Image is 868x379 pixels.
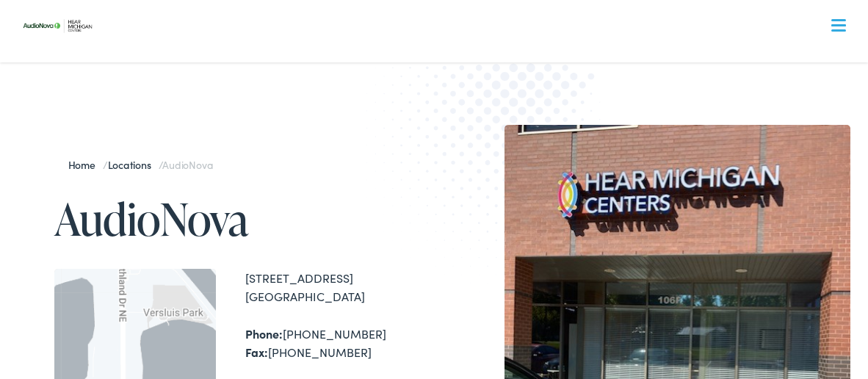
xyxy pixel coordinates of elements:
div: [PHONE_NUMBER] [PHONE_NUMBER] [245,325,434,362]
a: Home [68,157,103,172]
a: Locations [108,157,159,172]
h1: AudioNova [54,195,434,243]
div: [STREET_ADDRESS] [GEOGRAPHIC_DATA] [245,269,434,306]
span: / / [68,157,213,172]
strong: Fax: [245,344,268,360]
strong: Phone: [245,325,283,342]
span: AudioNova [162,157,212,172]
a: What We Offer [29,59,851,104]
